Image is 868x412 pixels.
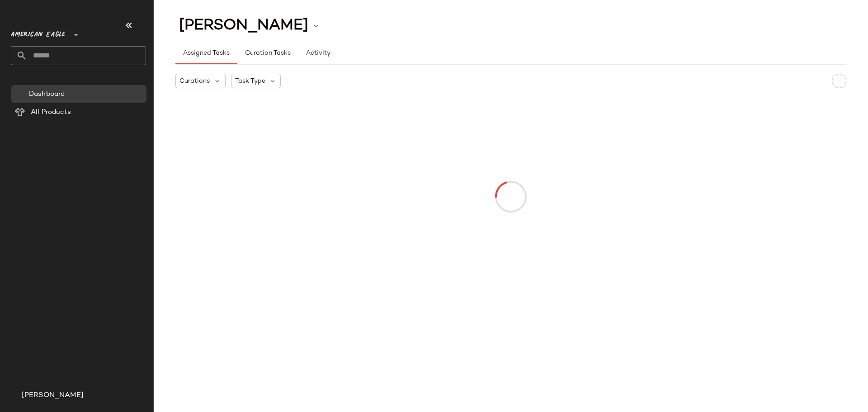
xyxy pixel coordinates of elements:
[244,50,290,57] span: Curation Tasks
[235,76,265,86] span: Task Type
[29,89,65,99] span: Dashboard
[22,390,84,401] span: [PERSON_NAME]
[31,107,71,118] span: All Products
[11,24,65,41] span: American Eagle
[179,76,210,86] span: Curations
[179,17,308,34] span: [PERSON_NAME]
[183,50,230,57] span: Assigned Tasks
[306,50,330,57] span: Activity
